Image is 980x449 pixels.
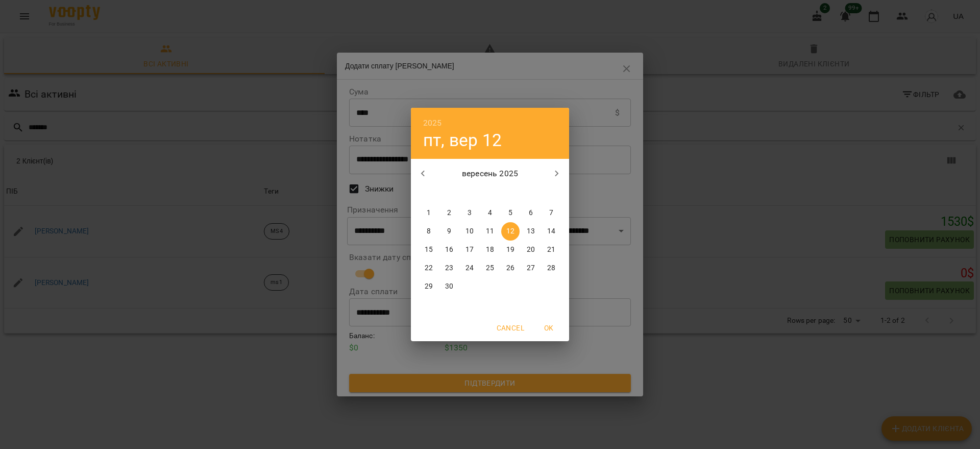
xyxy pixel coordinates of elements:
p: 14 [547,226,555,237]
p: 27 [527,263,535,273]
p: 19 [506,245,514,255]
button: 5 [501,204,520,222]
button: 13 [522,222,540,241]
button: 27 [522,259,540,277]
span: пт [501,188,520,199]
span: сб [522,188,540,199]
button: 21 [542,241,560,259]
p: 23 [445,263,453,273]
button: 2025 [423,116,442,130]
p: 6 [529,208,533,218]
span: пн [420,188,438,199]
span: чт [481,188,499,199]
button: 12 [501,222,520,241]
button: 18 [481,241,499,259]
button: 2 [440,204,458,222]
p: 24 [465,263,474,273]
button: 11 [481,222,499,241]
button: 4 [481,204,499,222]
button: 24 [460,259,479,277]
span: OK [536,322,561,334]
button: 28 [542,259,560,277]
button: 30 [440,277,458,296]
span: Cancel [497,322,524,334]
button: 19 [501,241,520,259]
p: 1 [427,208,431,218]
p: 28 [547,263,555,273]
span: ср [460,188,479,199]
p: 5 [508,208,512,218]
p: 21 [547,245,555,255]
button: 15 [420,241,438,259]
button: 26 [501,259,520,277]
p: 25 [486,263,494,273]
p: 20 [527,245,535,255]
p: 7 [549,208,553,218]
button: 16 [440,241,458,259]
p: 26 [506,263,514,273]
span: нд [542,188,560,199]
p: 17 [465,245,474,255]
p: 4 [488,208,492,218]
button: 7 [542,204,560,222]
p: 11 [486,226,494,237]
button: 6 [522,204,540,222]
button: 3 [460,204,479,222]
span: вт [440,188,458,199]
button: 25 [481,259,499,277]
p: вересень 2025 [435,168,545,180]
button: 23 [440,259,458,277]
button: 20 [522,241,540,259]
p: 12 [506,226,514,237]
p: 22 [425,263,433,273]
p: 2 [447,208,451,218]
p: 13 [527,226,535,237]
p: 30 [445,281,453,292]
button: 14 [542,222,560,241]
p: 16 [445,245,453,255]
button: 8 [420,222,438,241]
p: 9 [447,226,451,237]
button: OK [532,319,565,337]
p: 10 [465,226,474,237]
p: 8 [427,226,431,237]
button: 29 [420,277,438,296]
button: Cancel [493,319,528,337]
button: 9 [440,222,458,241]
button: 22 [420,259,438,277]
button: 1 [420,204,438,222]
button: 17 [460,241,479,259]
p: 3 [468,208,472,218]
p: 29 [425,281,433,292]
p: 18 [486,245,494,255]
button: пт, вер 12 [423,130,502,151]
button: 10 [460,222,479,241]
p: 15 [425,245,433,255]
